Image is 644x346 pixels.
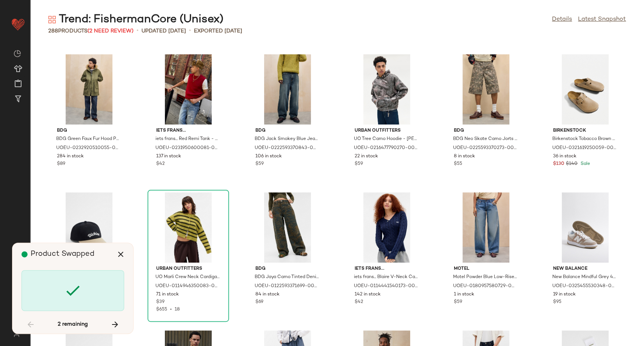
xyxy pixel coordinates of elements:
span: 71 in stock [156,291,179,298]
p: Exported [DATE] [194,27,242,35]
span: UOEU-0122593371699-000-107 [255,283,319,290]
img: 0232920510055_030_b [51,54,127,125]
span: 18 [175,307,180,312]
img: 0216477790270_020_b [349,54,425,125]
span: $130 [553,161,564,168]
span: $89 [57,161,65,168]
span: $42 [156,161,165,168]
span: UOEU-0321619250059-000-020 [552,145,616,152]
span: New Balance Mindful Grey 480 Trainers - Ivory Shoe UK 7 at Urban Outfitters [552,274,616,281]
img: 0114441540173_041_a2 [349,192,425,263]
span: $59 [454,299,462,306]
span: 8 in stock [454,153,475,160]
div: Products [48,27,134,35]
span: Birkenstock Tobacco Brown Boston Clogs - Brown UK 9 at Urban Outfitters [552,136,616,143]
span: UOEU-0180957580729-000-040 [453,283,517,290]
img: 0180957580729_040_a2 [448,192,524,263]
span: 2 remaining [58,321,88,328]
img: 0222593370843_040_b [249,54,326,125]
img: 0114946350083_545_a2 [150,192,226,263]
a: Latest Snapshot [578,15,626,24]
img: 0325455530348_011_b [547,192,623,263]
span: 288 [48,28,58,34]
img: 0321619250059_020_b [547,54,623,125]
span: • [189,26,191,35]
span: (2 Need Review) [88,28,134,34]
span: UOEU-0225593370273-000-000 [453,145,517,152]
span: 22 in stock [355,153,378,160]
span: Product Swapped [31,250,94,258]
span: BDG Green Faux Fur Hood Parka Jacket - Green L at Urban Outfitters [56,136,120,143]
span: iets frans... Red Remi Tank - Red M at Urban Outfitters [155,136,220,143]
span: BDG [57,128,121,134]
span: • [167,307,175,312]
span: iets frans... [355,266,419,272]
span: BDG Jaya Camo Tinted Denim Jeans - Vintage Denim Medium 29W 32L at Urban Outfitters [255,274,319,281]
span: 142 in stock [355,291,381,298]
span: BDG Neo Skate Camo Jorts 28 at Urban Outfitters [453,136,517,143]
span: $55 [454,161,462,168]
span: UOEU-0114946350083-001-545 [155,283,220,290]
span: BDG Jack Smokey Blue Jeans - Blue 28W 30L at Urban Outfitters [255,136,319,143]
span: $59 [255,161,264,168]
span: 36 in stock [553,153,576,160]
img: 0231950600081_060_a2 [150,54,226,125]
div: Trend: FishermanCore (Unisex) [48,12,223,27]
span: Birkenstock [553,128,617,134]
span: 284 in stock [57,153,84,160]
span: 84 in stock [255,291,280,298]
span: UOEU-0231950600081-000-060 [155,145,220,152]
span: $69 [255,299,263,306]
span: $655 [156,307,167,312]
span: UOEU-0216477790270-000-020 [354,145,418,152]
span: UO Tree Camo Hoodie - [PERSON_NAME] S at Urban Outfitters [354,136,418,143]
span: UOEU-0232920510055-000-030 [56,145,120,152]
span: $140 [566,161,578,168]
img: 0251902470088_001_a2 [51,192,127,263]
span: 137 in stock [156,153,181,160]
img: heart_red.DM2ytmEG.svg [11,17,26,32]
span: $39 [156,299,164,306]
a: Details [552,15,572,24]
span: Urban Outfitters [355,128,419,134]
span: BDG [454,128,518,134]
span: iets frans... Blaire V-Neck Cable Knit Jumper - Navy XL at Urban Outfitters [354,274,418,281]
span: BDG [255,266,320,272]
img: svg%3e [48,16,56,23]
p: updated [DATE] [141,27,186,35]
img: svg%3e [14,50,21,57]
span: $95 [553,299,561,306]
span: 1 in stock [454,291,474,298]
img: 0225593370273_000_b [448,54,524,125]
span: UO Marli Crew Neck Cardigan XS at Urban Outfitters [155,274,220,281]
span: Urban Outfitters [156,266,220,272]
span: BDG [255,128,320,134]
img: 0122593371699_107_a2 [249,192,326,263]
span: UOEU-0325455530348-000-011 [552,283,616,290]
span: $59 [355,161,363,168]
span: $42 [355,299,363,306]
span: New Balance [553,266,617,272]
span: UOEU-0114441540173-000-041 [354,283,418,290]
span: Motel [454,266,518,272]
img: svg%3e [9,331,24,337]
span: UOEU-0222593370843-000-040 [255,145,319,152]
span: 19 in stock [553,291,576,298]
span: 106 in stock [255,153,282,160]
span: Motel Powder Blue Low-Rise Roomy Jeans - Blue 28 at Urban Outfitters [453,274,517,281]
span: Sale [579,161,590,166]
span: • [137,26,138,35]
span: iets frans... [156,128,220,134]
